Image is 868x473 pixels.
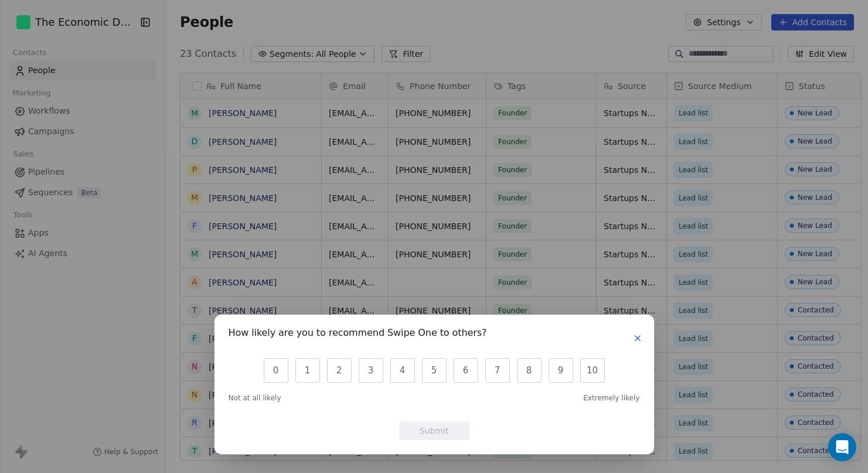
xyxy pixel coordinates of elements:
[399,421,469,440] button: Submit
[583,393,639,403] span: Extremely likely
[264,358,288,383] button: 0
[359,358,383,383] button: 3
[454,358,478,383] button: 6
[327,358,352,383] button: 2
[295,358,320,383] button: 1
[485,358,510,383] button: 7
[390,358,415,383] button: 4
[580,358,605,383] button: 10
[549,358,573,383] button: 9
[517,358,542,383] button: 8
[229,393,281,403] span: Not at all likely
[229,329,487,341] h1: How likely are you to recommend Swipe One to others?
[422,358,447,383] button: 5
